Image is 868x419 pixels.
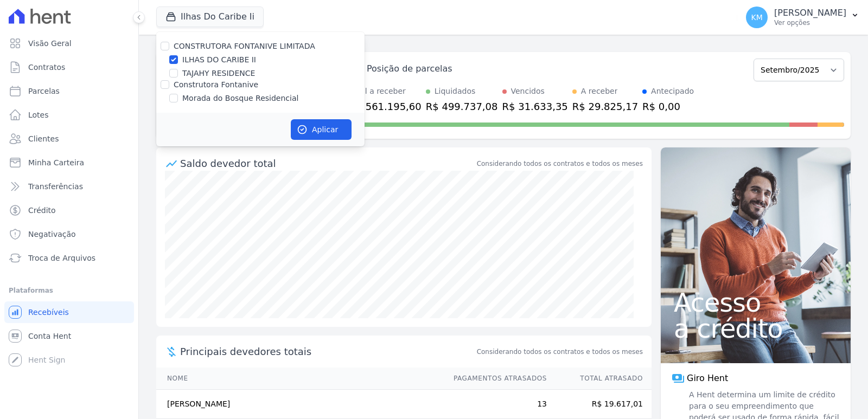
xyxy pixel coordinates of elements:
[443,390,547,419] td: 13
[4,223,134,245] a: Negativação
[547,390,652,419] td: R$ 19.617,01
[156,7,264,27] button: Ilhas Do Caribe Ii
[511,86,545,97] div: Vencidos
[4,56,134,78] a: Contratos
[642,99,694,114] div: R$ 0,00
[182,68,255,79] label: TAJAHY RESIDENCE
[477,159,643,169] div: Considerando todos os contratos e todos os meses
[28,62,65,73] span: Contratos
[4,247,134,269] a: Troca de Arquivos
[4,199,134,221] a: Crédito
[182,93,298,104] label: Morada do Bosque Residencial
[28,157,84,168] span: Minha Carteira
[28,38,72,49] span: Visão Geral
[4,104,134,126] a: Lotes
[687,372,728,385] span: Giro Hent
[651,86,694,97] div: Antecipado
[435,86,476,97] div: Liquidados
[180,344,475,359] span: Principais devedores totais
[4,325,134,347] a: Conta Hent
[28,133,59,144] span: Clientes
[9,284,130,297] div: Plataformas
[502,99,568,114] div: R$ 31.633,35
[28,253,95,263] span: Troca de Arquivos
[4,301,134,323] a: Recebíveis
[4,152,134,173] a: Minha Carteira
[28,181,83,192] span: Transferências
[4,33,134,54] a: Visão Geral
[182,54,256,66] label: ILHAS DO CARIBE II
[180,156,475,171] div: Saldo devedor total
[174,80,258,89] label: Construtora Fontanive
[28,331,71,341] span: Conta Hent
[4,128,134,150] a: Clientes
[751,14,762,21] span: KM
[572,99,638,114] div: R$ 29.825,17
[674,315,838,341] span: a crédito
[674,289,838,315] span: Acesso
[28,229,76,240] span: Negativação
[156,390,443,419] td: [PERSON_NAME]
[547,368,652,390] th: Total Atrasado
[28,205,56,216] span: Crédito
[349,99,422,114] div: R$ 561.195,60
[349,86,422,97] div: Total a receber
[291,119,352,140] button: Aplicar
[28,109,49,120] span: Lotes
[443,368,547,390] th: Pagamentos Atrasados
[156,368,443,390] th: Nome
[774,8,846,18] p: [PERSON_NAME]
[581,86,618,97] div: A receber
[174,42,315,50] label: CONSTRUTORA FONTANIVE LIMITADA
[4,80,134,102] a: Parcelas
[737,2,868,33] button: KM [PERSON_NAME] Ver opções
[4,176,134,197] a: Transferências
[477,347,643,357] span: Considerando todos os contratos e todos os meses
[367,62,452,75] div: Posição de parcelas
[28,86,60,96] span: Parcelas
[774,18,846,27] p: Ver opções
[426,99,498,114] div: R$ 499.737,08
[28,307,69,318] span: Recebíveis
